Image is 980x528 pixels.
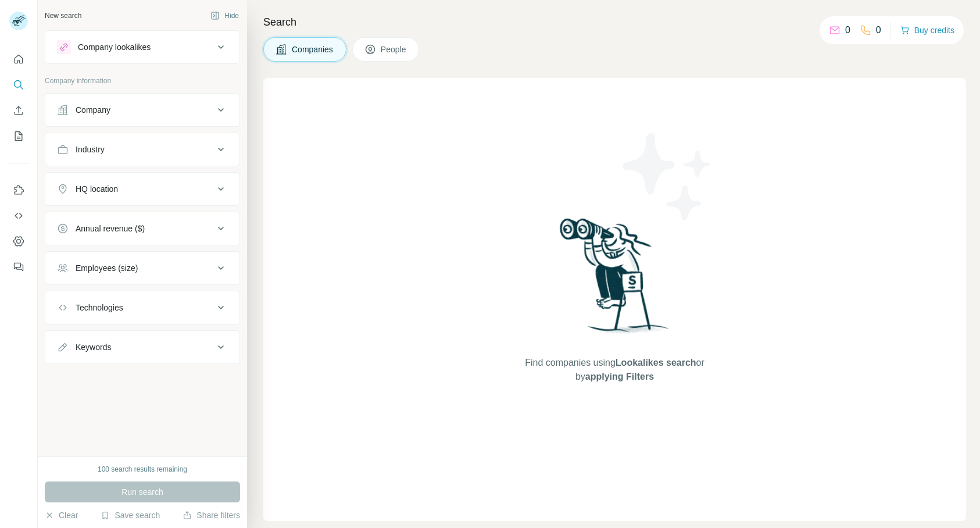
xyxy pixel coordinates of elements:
span: Find companies using or by [521,356,707,384]
h4: Search [263,14,966,30]
div: Keywords [76,341,111,353]
button: Use Surfe on LinkedIn [9,180,28,201]
div: 100 search results remaining [98,464,187,475]
button: Feedback [9,256,28,277]
button: Company lookalikes [45,33,239,61]
button: Industry [45,135,239,163]
p: 0 [876,23,881,37]
button: Enrich CSV [9,100,28,121]
button: Hide [202,7,247,24]
button: Use Surfe API [9,205,28,226]
button: Employees (size) [45,254,239,282]
span: applying Filters [585,372,654,381]
button: Keywords [45,333,239,361]
span: Lookalikes search [616,358,696,368]
div: Industry [76,144,105,155]
button: Clear [45,509,78,521]
button: Dashboard [9,231,28,252]
button: Share filters [183,509,240,521]
span: People [381,44,407,55]
div: Annual revenue ($) [76,223,145,234]
button: Company [45,96,239,124]
p: Company information [45,76,240,86]
div: Company lookalikes [78,41,151,53]
button: Annual revenue ($) [45,215,239,242]
button: HQ location [45,175,239,203]
img: Surfe Illustration - Stars [615,124,720,229]
img: Surfe Illustration - Woman searching with binoculars [555,215,675,345]
div: Technologies [76,302,123,313]
button: Quick start [9,49,28,70]
button: Search [9,74,28,95]
button: Technologies [45,294,239,322]
span: Companies [292,44,334,55]
div: Employees (size) [76,262,138,274]
div: Company [76,104,110,116]
p: 0 [845,23,850,37]
div: HQ location [76,183,118,195]
div: New search [45,10,81,21]
button: Save search [101,509,160,521]
button: My lists [9,126,28,147]
button: Buy credits [900,22,954,38]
